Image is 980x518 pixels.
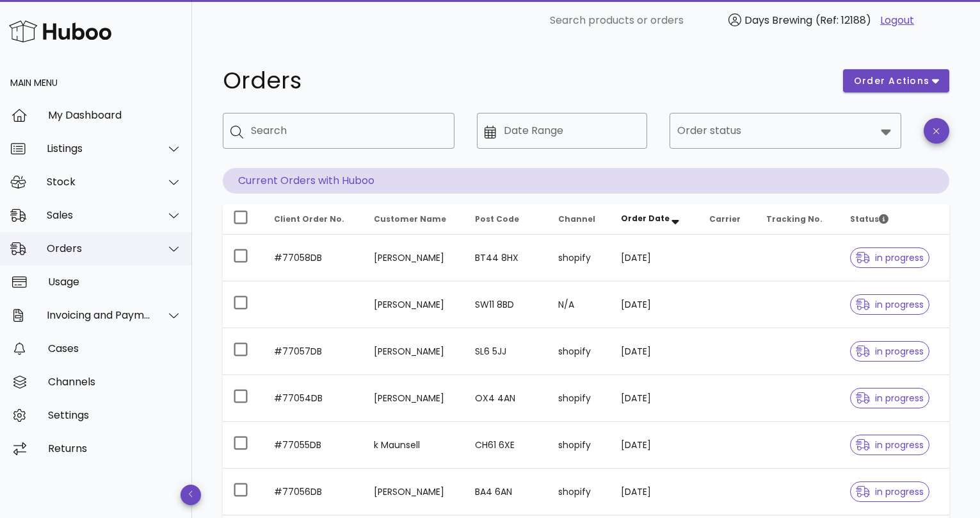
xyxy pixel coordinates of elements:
[364,422,465,469] td: k Maunsell
[611,328,699,375] td: [DATE]
[48,342,182,355] div: Cases
[611,422,699,469] td: [DATE]
[374,213,446,224] span: Customer Name
[856,394,924,403] span: in progress
[264,328,364,375] td: #77057DB
[465,204,547,235] th: Post Code
[465,281,547,328] td: SW11 8BD
[548,422,611,469] td: shopify
[815,13,871,28] span: (Ref: 12188)
[364,204,465,235] th: Customer Name
[465,375,547,422] td: OX4 4AN
[856,300,924,309] span: in progress
[548,375,611,422] td: shopify
[364,328,465,375] td: [PERSON_NAME]
[9,17,111,45] img: Huboo Logo
[48,376,182,388] div: Channels
[744,13,812,28] span: Days Brewing
[465,469,547,515] td: BA4 6AN
[548,281,611,328] td: N/A
[475,213,519,224] span: Post Code
[48,442,182,455] div: Returns
[850,213,888,224] span: Status
[264,469,364,515] td: #77056DB
[274,213,344,224] span: Client Order No.
[766,213,823,224] span: Tracking No.
[611,281,699,328] td: [DATE]
[48,409,182,421] div: Settings
[856,440,924,449] span: in progress
[47,176,151,188] div: Stock
[223,168,949,194] p: Current Orders with Huboo
[223,69,828,92] h1: Orders
[709,213,741,224] span: Carrier
[548,328,611,375] td: shopify
[856,347,924,356] span: in progress
[548,235,611,281] td: shopify
[364,469,465,515] td: [PERSON_NAME]
[840,204,949,235] th: Status
[670,113,901,149] div: Order status
[47,242,151,255] div: Orders
[843,69,949,92] button: order actions
[47,142,151,155] div: Listings
[48,109,182,121] div: My Dashboard
[611,204,699,235] th: Order Date: Sorted descending. Activate to remove sorting.
[47,309,151,321] div: Invoicing and Payments
[465,235,547,281] td: BT44 8HX
[264,204,364,235] th: Client Order No.
[621,213,670,224] span: Order Date
[548,469,611,515] td: shopify
[364,235,465,281] td: [PERSON_NAME]
[48,276,182,288] div: Usage
[364,375,465,422] td: [PERSON_NAME]
[756,204,840,235] th: Tracking No.
[264,375,364,422] td: #77054DB
[611,469,699,515] td: [DATE]
[880,13,914,28] a: Logout
[264,422,364,469] td: #77055DB
[465,422,547,469] td: CH61 6XE
[465,328,547,375] td: SL6 5JJ
[699,204,756,235] th: Carrier
[264,235,364,281] td: #77058DB
[853,74,930,88] span: order actions
[364,281,465,328] td: [PERSON_NAME]
[611,375,699,422] td: [DATE]
[548,204,611,235] th: Channel
[856,253,924,262] span: in progress
[47,209,151,221] div: Sales
[856,487,924,496] span: in progress
[611,235,699,281] td: [DATE]
[558,213,595,224] span: Channel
